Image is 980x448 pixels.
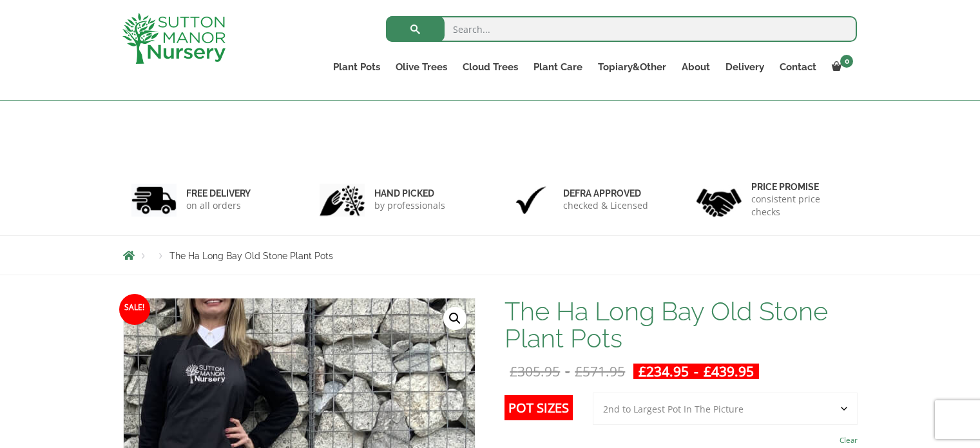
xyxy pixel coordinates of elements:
p: consistent price checks [751,193,849,219]
h6: FREE DELIVERY [186,188,251,199]
img: logo [122,13,226,64]
h6: hand picked [374,188,445,199]
img: 3.jpg [508,184,553,217]
img: 4.jpg [697,180,742,220]
del: - [504,364,630,379]
label: Pot Sizes [504,395,573,420]
a: Delivery [718,58,772,76]
a: About [674,58,718,76]
h6: Defra approved [563,188,648,199]
p: on all orders [186,199,251,212]
bdi: 234.95 [639,362,689,380]
span: £ [575,362,582,380]
a: View full-screen image gallery [443,307,466,330]
img: 2.jpg [320,184,365,217]
a: Olive Trees [388,58,455,76]
span: £ [510,362,517,380]
span: Sale! [119,294,150,325]
p: checked & Licensed [563,199,648,212]
bdi: 305.95 [510,362,560,380]
h6: Price promise [751,181,849,193]
nav: Breadcrumbs [123,250,858,260]
ins: - [633,364,759,379]
a: 0 [824,58,857,76]
img: 1.jpg [131,184,177,217]
a: Topiary&Other [590,58,674,76]
a: Plant Care [526,58,590,76]
span: £ [639,362,646,380]
p: by professionals [374,199,445,212]
input: Search... [386,16,857,42]
span: The Ha Long Bay Old Stone Plant Pots [169,251,333,261]
span: £ [704,362,711,380]
span: 0 [840,55,853,68]
a: Contact [772,58,824,76]
h1: The Ha Long Bay Old Stone Plant Pots [504,298,857,352]
bdi: 439.95 [704,362,754,380]
a: Cloud Trees [455,58,526,76]
bdi: 571.95 [575,362,625,380]
a: Plant Pots [325,58,388,76]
